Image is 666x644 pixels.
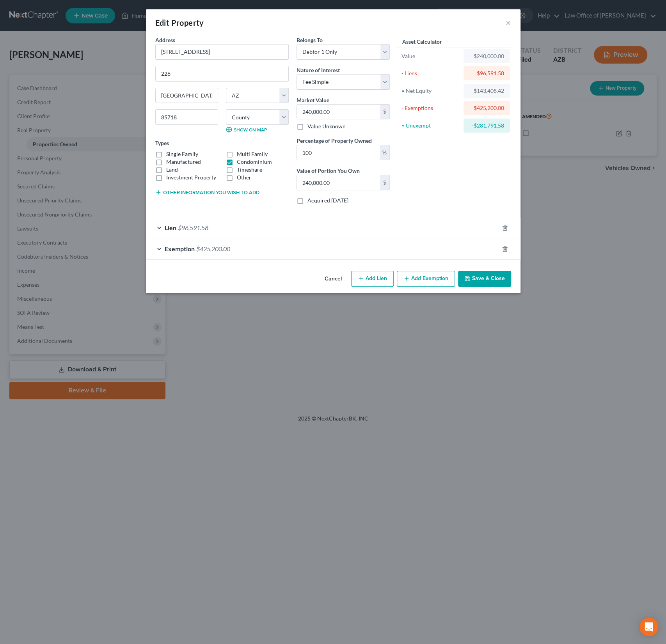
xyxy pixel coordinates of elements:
div: -$281,791.58 [470,122,504,130]
label: Other [237,174,251,181]
label: Value of Portion You Own [297,167,360,175]
label: Condominium [237,158,272,166]
input: Enter address... [156,44,288,59]
div: = Unexempt [401,122,460,130]
label: Value Unknown [307,122,346,130]
span: Address [155,37,175,43]
label: Investment Property [166,174,216,181]
input: 0.00 [297,145,380,160]
label: Percentage of Property Owned [297,137,372,145]
div: Value [401,52,460,60]
label: Multi Family [237,150,268,158]
div: $425,200.00 [470,104,504,112]
div: $ [380,105,389,119]
label: Timeshare [237,166,262,174]
span: Lien [165,224,176,231]
div: Open Intercom Messenger [639,617,658,636]
div: $143,408.42 [470,87,504,95]
div: = Net Equity [401,87,460,95]
button: × [506,18,511,27]
button: Save & Close [458,271,511,287]
span: $425,200.00 [196,245,230,252]
button: Add Lien [351,271,394,287]
label: Asset Calculator [402,37,442,46]
label: Land [166,166,178,174]
label: Types [155,139,169,147]
label: Acquired [DATE] [307,197,348,204]
label: Manufactured [166,158,201,166]
span: $96,591.58 [178,224,208,231]
div: % [380,145,389,160]
span: Belongs To [297,37,323,43]
div: $96,591.58 [470,69,504,77]
div: $ [380,175,389,190]
label: Single Family [166,150,198,158]
div: - Liens [401,69,460,77]
input: 0.00 [297,105,380,119]
input: 0.00 [297,175,380,190]
button: Other information you wish to add [155,189,259,195]
div: - Exemptions [401,104,460,112]
input: Enter zip... [155,109,218,125]
input: Enter city... [156,88,218,103]
label: Market Value [297,96,329,104]
div: Edit Property [155,17,204,28]
div: $240,000.00 [470,52,504,60]
input: Apt, Suite, etc... [156,66,288,81]
button: Add Exemption [397,271,455,287]
button: Cancel [318,271,348,287]
label: Nature of Interest [297,66,340,74]
a: Show on Map [226,126,267,133]
span: Exemption [165,245,195,252]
